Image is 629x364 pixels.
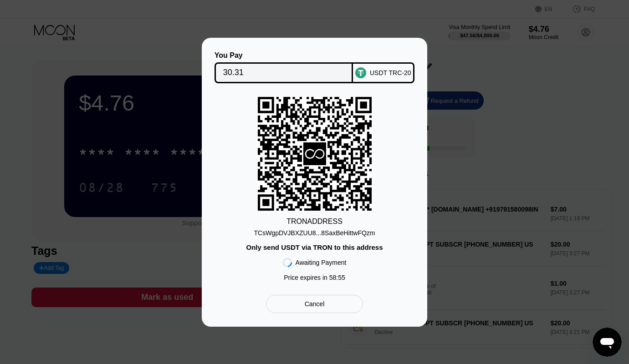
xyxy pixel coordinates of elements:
[215,51,414,83] div: You PayUSDT TRC-20
[254,229,375,237] div: TCsWgpDVJBXZUU8...8SaxBeHittwFQzm
[593,328,622,357] iframe: Button to launch messaging window
[284,274,345,281] div: Price expires in
[286,217,343,226] div: TRON ADDRESS
[370,69,411,76] div: USDT TRC-20
[329,274,345,281] span: 58 : 55
[266,295,363,313] div: Cancel
[296,259,347,266] div: Awaiting Payment
[215,51,353,60] div: You Pay
[254,226,375,237] div: TCsWgpDVJBXZUU8...8SaxBeHittwFQzm
[305,300,325,308] div: Cancel
[246,243,383,251] div: Only send USDT via TRON to this address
